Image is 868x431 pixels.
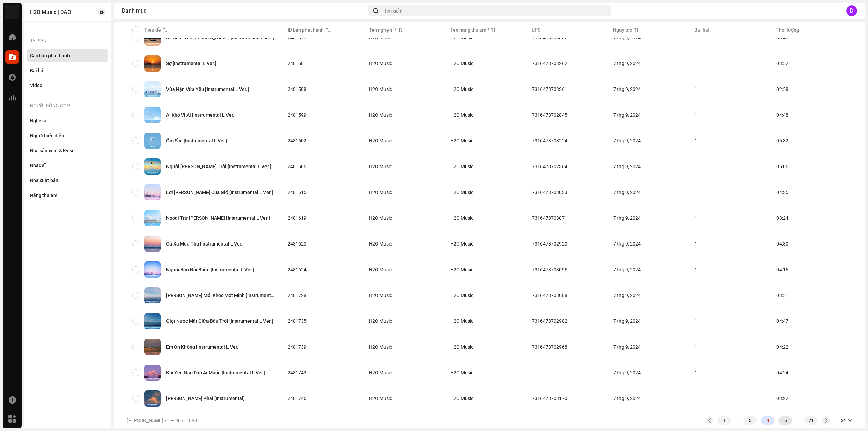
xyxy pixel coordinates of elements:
span: 1 [695,370,697,375]
span: H2O Music [450,164,473,169]
span: H2O Music [369,164,439,169]
span: 04:48 [776,112,788,118]
img: f01e18c0-e180-42de-b62b-8d52e5202763 [144,390,161,407]
re-a-nav-header: Tài sản [27,33,108,49]
span: 04:16 [776,267,788,272]
div: Hãng thu âm [30,193,57,198]
span: 05:32 [776,138,788,143]
span: 2481620 [288,241,307,247]
span: 7 thg 9, 2024 [613,86,641,92]
div: Bài hát [30,68,45,73]
span: 7 thg 9, 2024 [613,112,641,118]
div: H2O Music [369,319,392,324]
div: H2O Music [369,87,392,92]
div: H2O Music [369,113,392,117]
span: 2481739 [288,344,307,350]
div: Lời Thì Thầm Của Gió [Instrumental L Ver.] [166,190,273,195]
span: 05:06 [776,164,788,169]
span: 2481746 [288,396,307,401]
img: 78af72e0-eb2c-4273-9190-a135160beaba [144,313,161,329]
span: H2O Music [450,190,473,195]
span: 1 [695,267,697,272]
span: H2O Music [450,241,473,247]
div: Nhạc sĩ [30,163,46,168]
span: 02:58 [776,86,788,92]
span: 2481602 [288,138,307,143]
div: H2O Music [369,396,392,401]
span: 7316478702982 [532,318,567,324]
span: H2O Music [369,113,439,117]
span: H2O Music [369,293,439,298]
span: H2O Music [369,370,439,375]
re-m-nav-item: Hãng thu âm [27,189,108,202]
img: 25bc9c85-7351-4512-9788-9d68a9b208be [144,339,161,355]
div: Người Tính Duyên Trời [Instrumental L Ver.] [166,164,271,169]
span: 7 thg 9, 2024 [613,164,641,169]
span: 7316478702364 [532,164,567,169]
div: Vừa Hận Vừa Yêu [Instrumental L Ver.] [166,87,249,92]
img: d74e6877-687a-4b4b-8e0a-22f162571ac1 [144,287,161,303]
div: Cư Xá Mùa Thu [Instrumental L Ver.] [166,241,244,246]
span: 1 [695,190,697,195]
div: Người đóng góp [27,98,108,114]
span: [PERSON_NAME] 73 — 96 / 1.688 [127,418,197,423]
span: 1 [695,396,697,401]
div: H2O Music | DAO [30,9,71,15]
span: 2481735 [288,318,307,324]
div: Danh mục [122,8,365,14]
span: H2O Music [450,215,473,221]
span: H2O Music [369,138,439,143]
span: 04:30 [776,241,788,247]
div: H2O Music [369,190,392,195]
span: 1 [695,112,697,118]
span: 7 thg 9, 2024 [613,267,641,272]
span: 2481606 [288,164,307,169]
span: Tìm kiếm [384,8,402,14]
span: 2481624 [288,267,307,272]
span: H2O Music [450,396,473,401]
img: f5b0e8e0-88a7-40e7-a617-ebd5c9a75722 [144,158,161,175]
span: 7316478703088 [532,293,567,298]
span: 7 thg 9, 2024 [613,138,641,143]
span: 7316478702920 [532,241,567,247]
div: D [846,5,857,16]
div: H2O Music [369,164,392,169]
span: H2O Music [450,112,473,118]
div: H2O Music [369,216,392,220]
div: 1 [717,416,731,425]
span: H2O Music [450,138,473,143]
span: 2481743 [288,370,307,375]
div: Em Ổn Không [Instrumental L Ver.] [166,345,240,349]
img: 09c766a7-577b-45d7-9f80-05476ea77594 [144,261,161,278]
span: — [532,370,536,375]
div: Ai Khổ Vì Ai [Instrumental L Ver.] [166,113,236,117]
span: H2O Music [369,216,439,220]
div: H2O Music [369,293,392,298]
div: H2O Music [369,138,392,143]
div: 4 [761,416,774,425]
span: 2481588 [288,86,307,92]
re-m-nav-item: Người biểu diễn [27,129,108,142]
span: 2481728 [288,293,307,298]
span: H2O Music [369,87,439,92]
div: Ngoại Trừ Anh [Instrumental L Ver.] [166,216,270,220]
span: 2481619 [288,215,307,221]
span: 2481599 [288,112,307,118]
span: 04:22 [776,344,788,350]
span: H2O Music [369,190,439,195]
img: da8cf2d7-5b62-4751-8604-a5d598b07f7a [144,55,161,72]
span: 7 thg 9, 2024 [613,318,641,324]
div: ID bản phát hành [288,26,324,33]
span: 1 [695,164,697,169]
span: 7 thg 9, 2024 [613,370,641,375]
div: Nhà xuất bản [30,178,58,183]
span: 1 [695,293,697,298]
div: H2O Music [369,241,392,246]
span: H2O Music [450,344,473,350]
div: 5 [778,416,792,425]
re-m-nav-item: Nghệ sĩ [27,114,108,128]
span: 7316478703033 [532,190,567,195]
span: 7316478702845 [532,112,567,118]
span: 03:22 [776,396,788,401]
